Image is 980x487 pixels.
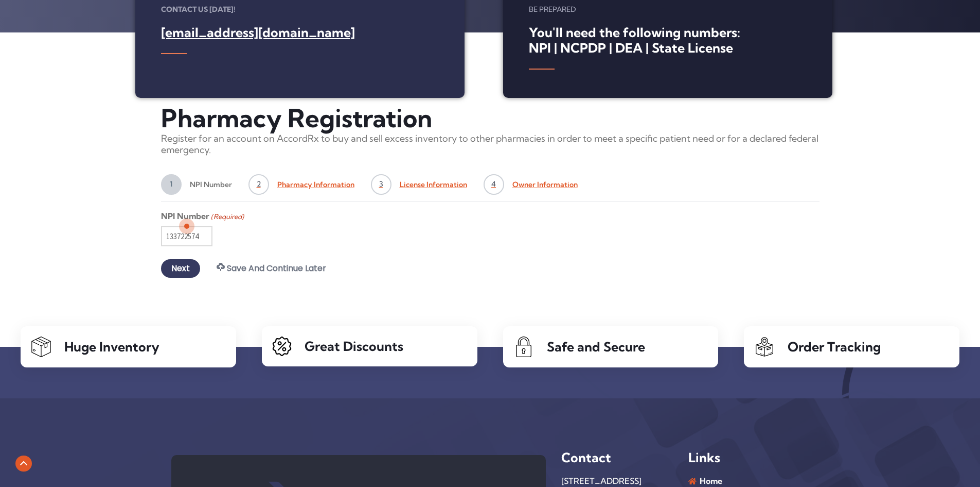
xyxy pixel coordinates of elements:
[504,174,578,195] span: Owner Information
[688,476,794,487] a: Home
[161,259,200,278] input: Next
[269,174,354,195] span: Pharmacy Information
[161,24,355,40] a: [EMAIL_ADDRESS][DOMAIN_NAME]
[305,338,403,354] span: Great Discounts
[248,174,269,195] span: 2
[484,174,578,195] a: 4Owner Information
[788,339,881,355] span: Order Tracking
[529,5,807,14] h6: Be Prepared
[529,25,807,56] h5: You'll need the following numbers: NPI | NCPDP | DEA | State License
[182,174,232,195] span: NPI Number
[561,450,663,465] h5: Contact
[547,339,645,355] span: Safe and Secure
[161,174,182,195] span: 1
[371,174,391,195] span: 3
[161,211,244,223] label: NPI Number
[64,339,159,355] span: Huge Inventory
[688,450,794,465] h5: Links
[161,103,819,133] h2: Pharmacy Registration
[206,258,336,278] button: Save and Continue Later
[371,174,467,195] a: 3License Information
[391,174,467,195] span: License Information
[161,5,439,14] h6: Contact Us [DATE]!
[484,174,504,195] span: 4
[161,226,212,246] input: 10-digit NPI number
[161,133,819,155] p: Register for an account on AccordRx to buy and sell excess inventory to other pharmacies in order...
[697,476,722,487] span: Home
[210,211,244,223] span: (Required)
[248,174,354,195] a: 2Pharmacy Information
